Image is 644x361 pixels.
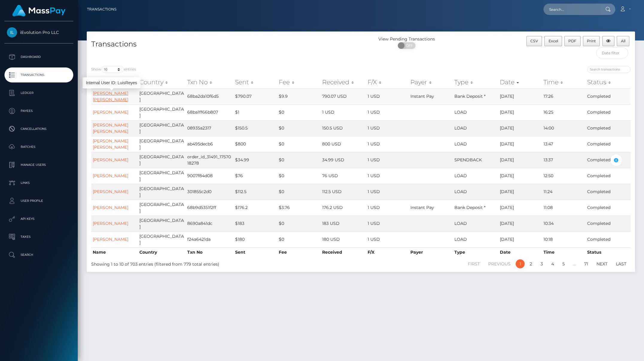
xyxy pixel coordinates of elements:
td: 1 USD [366,120,409,136]
td: 1 USD [366,104,409,120]
p: Cancellations [7,124,71,133]
p: Transactions [7,70,71,79]
td: [DATE] [498,136,542,152]
button: Column visibility [602,36,615,46]
th: Date [498,247,542,257]
p: Manage Users [7,160,71,169]
td: [GEOGRAPHIC_DATA] [138,120,186,136]
input: Date filter [596,47,628,58]
th: Time [542,247,586,257]
a: [PERSON_NAME] [PERSON_NAME] [93,91,128,102]
td: 16:25 [542,104,586,120]
td: 790.07 USD [321,88,366,104]
td: 1 USD [366,216,409,231]
a: [PERSON_NAME] [93,205,128,210]
a: User Profile [4,193,73,208]
p: Dashboard [7,52,71,61]
td: Completed [586,120,631,136]
a: Links [4,175,73,190]
td: 1 USD [366,231,409,247]
td: [DATE] [498,200,542,216]
td: 76 USD [321,168,366,184]
td: [DATE] [498,216,542,231]
td: Completed [586,184,631,200]
td: $0 [277,152,320,168]
td: 10:34 [542,216,586,231]
td: [GEOGRAPHIC_DATA] [138,104,186,120]
td: $183 [234,216,278,231]
a: Dashboard [4,49,73,64]
a: [PERSON_NAME] [93,173,128,178]
span: Instant Pay [410,94,434,99]
a: Batches [4,139,73,154]
th: Sent [234,247,278,257]
td: LOAD [453,231,498,247]
a: 3 [537,259,546,268]
td: $150.5 [234,120,278,136]
label: Show entries [91,66,136,73]
td: $1 [234,104,278,120]
span: OFF [401,42,416,49]
td: $34.99 [234,152,278,168]
th: Txn No [186,247,234,257]
th: Country: activate to sort column ascending [138,76,186,88]
td: $112.5 [234,184,278,200]
a: 2 [526,259,535,268]
td: [GEOGRAPHIC_DATA] [138,88,186,104]
td: order_id_31491_1757018278 [186,152,234,168]
td: SPENDBACK [453,152,498,168]
td: $0 [277,168,320,184]
a: 5 [559,259,568,268]
button: CSV [526,36,542,46]
td: $0 [277,104,320,120]
p: Search [7,250,71,259]
td: LOAD [453,168,498,184]
th: Type: activate to sort column ascending [453,76,498,88]
td: 1 USD [366,152,409,168]
a: API Keys [4,211,73,226]
th: Type [453,247,498,257]
td: 112.5 USD [321,184,366,200]
button: PDF [564,36,581,46]
td: 68b9d5351f2ff [186,200,234,216]
p: Taxes [7,232,71,241]
td: 183 USD [321,216,366,231]
td: ab495decb6 [186,136,234,152]
th: Payer: activate to sort column ascending [409,76,453,88]
p: Payees [7,106,71,115]
a: Last [613,259,630,268]
td: Completed [586,152,631,168]
td: 13:37 [542,152,586,168]
th: Fee [277,247,320,257]
a: 71 [581,259,591,268]
td: LOAD [453,120,498,136]
td: $3.76 [277,200,320,216]
a: [PERSON_NAME] [93,221,128,226]
select: Showentries [101,66,124,73]
td: Completed [586,136,631,152]
a: 1 [516,259,525,268]
td: Completed [586,231,631,247]
span: Excel [549,39,558,43]
td: [GEOGRAPHIC_DATA] [138,231,186,247]
td: Completed [586,200,631,216]
input: Search... [543,4,600,15]
th: F/X [366,247,409,257]
th: Received [321,247,366,257]
td: 1 USD [321,104,366,120]
td: [GEOGRAPHIC_DATA] [138,168,186,184]
td: Completed [586,104,631,120]
button: All [617,36,629,46]
td: 17:26 [542,88,586,104]
input: Search transactions [587,66,631,73]
td: [DATE] [498,168,542,184]
p: Links [7,178,71,187]
td: [GEOGRAPHIC_DATA] [138,216,186,231]
td: [DATE] [498,184,542,200]
a: Taxes [4,229,73,244]
td: 11:24 [542,184,586,200]
td: 1 USD [366,168,409,184]
th: Received: activate to sort column ascending [321,76,366,88]
td: $9.9 [277,88,320,104]
th: F/X: activate to sort column ascending [366,76,409,88]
